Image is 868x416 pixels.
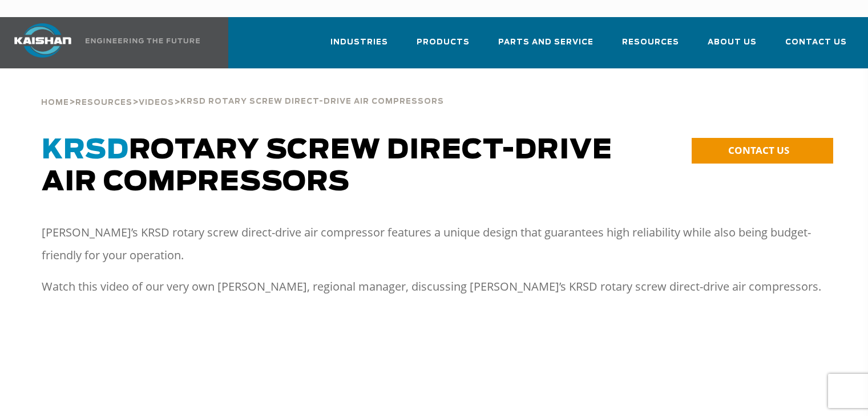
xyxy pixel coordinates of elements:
[785,36,847,49] span: Contact Us
[692,138,833,164] a: CONTACT US
[180,98,444,105] span: KRSD Rotary Screw Direct-Drive Air Compressors
[728,144,789,157] span: CONTACT US
[75,97,132,107] a: Resources
[42,137,612,196] span: Rotary Screw Direct-Drive Air Compressors
[139,97,174,107] a: Videos
[41,97,69,107] a: Home
[42,275,826,298] p: Watch this video of our very own [PERSON_NAME], regional manager, discussing [PERSON_NAME]’s KRSD...
[785,27,847,66] a: Contact Us
[42,221,826,267] p: [PERSON_NAME]’s KRSD rotary screw direct-drive air compressor features a unique design that guara...
[417,36,470,49] span: Products
[622,27,679,66] a: Resources
[41,68,444,112] div: > > >
[498,27,594,66] a: Parts and Service
[708,36,757,49] span: About Us
[330,27,388,66] a: Industries
[622,36,679,49] span: Resources
[330,36,388,49] span: Industries
[41,99,69,107] span: Home
[75,99,132,107] span: Resources
[708,27,757,66] a: About Us
[139,99,174,107] span: Videos
[417,27,470,66] a: Products
[86,38,200,43] img: Engineering the future
[498,36,594,49] span: Parts and Service
[42,137,129,164] span: KRSD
